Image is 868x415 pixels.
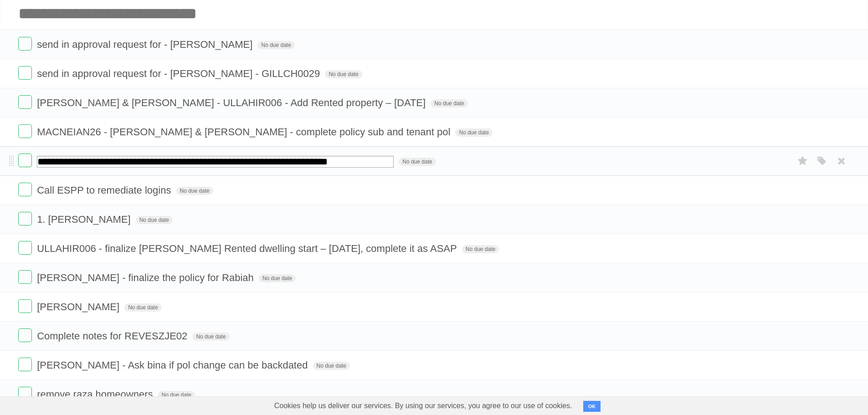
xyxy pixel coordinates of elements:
[18,241,32,255] label: Done
[259,274,296,282] span: No due date
[325,70,362,78] span: No due date
[18,270,32,284] label: Done
[37,272,256,283] span: [PERSON_NAME] - finalize the policy for Rabiah
[37,184,173,196] span: Call ESPP to remediate logins
[18,124,32,138] label: Done
[431,99,467,108] span: No due date
[192,333,229,341] span: No due date
[18,95,32,109] label: Done
[37,389,155,400] span: remove raza homeowners
[18,299,32,313] label: Done
[37,68,322,79] span: send in approval request for - [PERSON_NAME] - GILLCH0029
[158,391,195,399] span: No due date
[18,154,32,167] label: Done
[265,397,581,415] span: Cookies help us deliver our services. By using our services, you agree to our use of cookies.
[18,387,32,400] label: Done
[313,362,350,370] span: No due date
[18,183,32,196] label: Done
[18,212,32,225] label: Done
[37,301,122,313] span: [PERSON_NAME]
[37,243,459,254] span: ULLAHIR006 - finalize [PERSON_NAME] Rented dwelling start – [DATE], complete it as ASAP
[176,187,213,195] span: No due date
[37,39,255,50] span: send in approval request for - [PERSON_NAME]
[37,97,428,108] span: [PERSON_NAME] & [PERSON_NAME] - ULLAHIR006 - Add Rented property – [DATE]
[18,358,32,371] label: Done
[37,330,190,342] span: Complete notes for REVESZJE02
[18,328,32,342] label: Done
[37,214,133,225] span: 1. [PERSON_NAME]
[18,66,32,80] label: Done
[399,158,436,166] span: No due date
[583,401,601,412] button: OK
[124,303,161,312] span: No due date
[18,37,32,51] label: Done
[462,245,499,253] span: No due date
[136,216,173,224] span: No due date
[794,154,812,169] label: Star task
[37,126,452,138] span: MACNEIAN26 - [PERSON_NAME] & [PERSON_NAME] - complete policy sub and tenant pol
[37,359,310,371] span: [PERSON_NAME] - Ask bina if pol change can be backdated
[257,41,294,49] span: No due date
[455,128,492,137] span: No due date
